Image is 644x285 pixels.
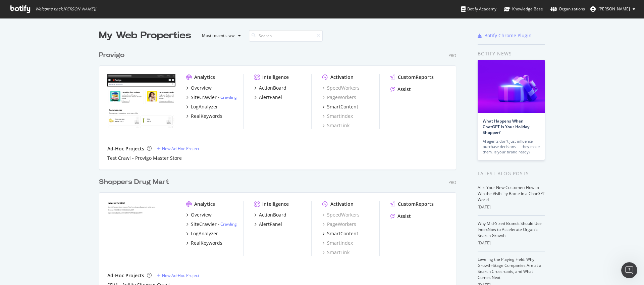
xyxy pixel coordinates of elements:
a: RealKeywords [186,240,222,246]
div: Pro [448,180,456,185]
div: CustomReports [398,201,434,207]
div: Ad-Hoc Projects [107,272,144,279]
a: ActionBoard [254,85,286,91]
a: SmartLink [322,249,350,256]
a: Provigo [99,50,127,60]
a: AlertPanel [254,221,282,228]
div: LogAnalyzer [191,103,218,110]
a: Crawling [220,94,237,100]
a: RealKeywords [186,113,222,120]
div: RealKeywords [191,240,222,246]
div: CustomReports [398,74,434,81]
div: Assist [397,213,411,220]
div: Botify Academy [461,6,496,12]
div: My Web Properties [99,29,191,42]
div: RealKeywords [191,113,222,120]
a: SmartLink [322,122,350,129]
a: Leveling the Playing Field: Why Growth-Stage Companies Are at a Search Crossroads, and What Comes... [478,256,541,280]
a: What Happens When ChatGPT Is Your Holiday Shopper? [483,118,529,135]
a: Assist [390,213,411,220]
div: Intelligence [262,74,289,81]
div: Assist [397,86,411,93]
a: SmartIndex [322,240,353,246]
img: What Happens When ChatGPT Is Your Holiday Shopper? [478,60,545,113]
div: Shoppers Drug Mart [99,177,169,187]
div: AI agents don’t just influence purchase decisions — they make them. Is your brand ready? [483,139,540,155]
div: Botify news [478,50,545,57]
div: Activation [330,201,354,207]
div: SmartContent [327,103,358,110]
a: LogAnalyzer [186,103,218,110]
button: [PERSON_NAME] [585,4,641,14]
a: ActionBoard [254,211,286,218]
div: [DATE] [478,204,545,210]
div: Organizations [550,6,585,12]
div: ActionBoard [259,85,286,91]
div: SmartContent [327,230,358,237]
div: Most recent crawl [202,34,235,38]
a: Test Crawl - Provigo Master Store [107,155,182,161]
img: https://www.shoppersdrugmart.ca/ [107,201,175,255]
a: CustomReports [390,201,434,207]
div: SiteCrawler [191,94,217,101]
div: SiteCrawler [191,221,217,228]
a: LogAnalyzer [186,230,218,237]
a: Why Mid-Sized Brands Should Use IndexNow to Accelerate Organic Search Growth [478,221,542,238]
a: Shoppers Drug Mart [99,177,172,187]
img: https://www.provigo.ca/ [107,74,175,128]
a: CustomReports [390,74,434,81]
input: Search [249,30,323,42]
a: PageWorkers [322,221,356,228]
button: Most recent crawl [197,30,244,41]
div: - [218,221,237,227]
div: Activation [330,74,354,81]
a: AI Is Your New Customer: How to Win the Visibility Battle in a ChatGPT World [478,185,545,202]
div: Overview [191,85,212,91]
a: SiteCrawler- Crawling [186,221,237,228]
span: Mihir Naik [598,6,630,12]
iframe: Intercom live chat [621,262,637,278]
div: New Ad-Hoc Project [162,273,199,278]
div: Botify Chrome Plugin [484,32,532,39]
div: ActionBoard [259,211,286,218]
a: Overview [186,85,212,91]
div: Knowledge Base [504,6,543,12]
div: Latest Blog Posts [478,170,545,177]
a: SpeedWorkers [322,85,360,91]
a: Overview [186,211,212,218]
div: Intelligence [262,201,289,207]
div: AlertPanel [259,94,282,101]
a: SmartIndex [322,113,353,120]
a: New Ad-Hoc Project [157,146,199,151]
a: New Ad-Hoc Project [157,273,199,278]
a: Crawling [220,221,237,227]
div: Overview [191,211,212,218]
div: Analytics [194,74,215,81]
a: SiteCrawler- Crawling [186,94,237,101]
a: SpeedWorkers [322,211,360,218]
a: PageWorkers [322,94,356,101]
span: Welcome back, [PERSON_NAME] ! [35,6,96,12]
div: New Ad-Hoc Project [162,146,199,151]
div: Provigo [99,50,124,60]
a: Botify Chrome Plugin [478,32,532,39]
div: LogAnalyzer [191,230,218,237]
div: Ad-Hoc Projects [107,145,144,152]
a: SmartContent [322,230,358,237]
div: - [218,94,237,100]
div: Analytics [194,201,215,207]
a: AlertPanel [254,94,282,101]
div: [DATE] [478,240,545,246]
a: SmartContent [322,103,358,110]
div: AlertPanel [259,221,282,228]
a: Assist [390,86,411,93]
